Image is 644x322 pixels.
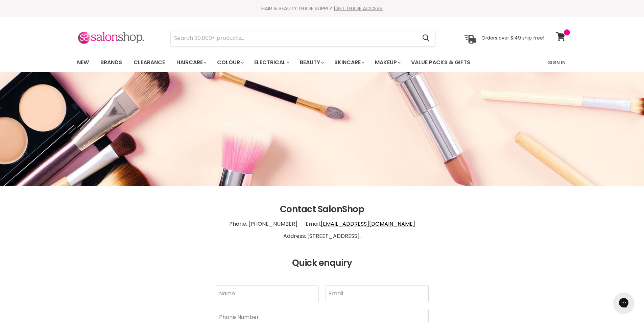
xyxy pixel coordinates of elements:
[329,55,368,70] a: Skincare
[95,55,127,70] a: Brands
[335,5,383,12] a: GET TRADE ACCESS
[481,35,544,41] p: Orders over $149 ship free!
[128,55,170,70] a: Clearance
[72,53,510,72] ul: Main menu
[295,55,328,70] a: Beauty
[212,55,248,70] a: Colour
[417,30,435,46] button: Search
[77,204,567,215] h2: Contact SalonShop
[370,55,405,70] a: Makeup
[77,215,567,246] p: Phone: [PHONE_NUMBER] Email: Address: [STREET_ADDRESS].
[72,55,94,70] a: New
[171,30,417,46] input: Search
[77,258,567,268] h2: Quick enquiry
[171,55,211,70] a: Haircare
[406,55,475,70] a: Value Packs & Gifts
[610,290,637,315] iframe: Gorgias live chat messenger
[69,5,576,12] div: HAIR & BEAUTY TRADE SUPPLY |
[249,55,293,70] a: Electrical
[321,220,415,228] a: [EMAIL_ADDRESS][DOMAIN_NAME]
[170,30,435,46] form: Product
[69,53,576,72] nav: Main
[544,55,570,70] a: Sign In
